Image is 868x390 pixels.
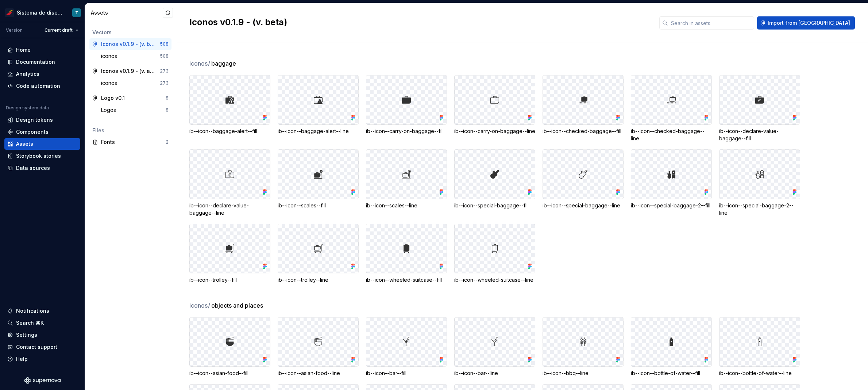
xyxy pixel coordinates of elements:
[4,80,80,92] a: Code automation
[160,41,169,47] div: 508
[189,370,270,377] div: ib--icon--asian-food--fill
[16,58,55,66] div: Documentation
[4,150,80,162] a: Storybook stories
[278,128,359,135] div: ib--icon--baggage-alert--line
[4,138,80,150] a: Assets
[1,5,83,20] button: Sistema de diseño IberiaT
[4,68,80,80] a: Analytics
[189,276,270,284] div: ib--icon--trolley--fill
[17,9,63,16] div: Sistema de diseño Iberia
[101,52,120,60] div: iconos
[166,139,169,145] div: 2
[208,60,210,67] span: /
[4,329,80,341] a: Settings
[24,377,61,384] svg: Supernova Logo
[5,8,14,17] img: 55604660-494d-44a9-beb2-692398e9940a.png
[189,202,270,217] div: ib--icon--declare-value-baggage--line
[101,139,166,146] div: Fonts
[166,95,169,101] div: 8
[543,370,624,377] div: ib--icon--bbq--line
[4,353,80,365] button: Help
[278,370,359,377] div: ib--icon--asian-food--line
[101,79,120,87] div: iconos
[366,202,447,209] div: ib--icon--scales--line
[189,59,211,68] span: iconos
[189,128,270,135] div: ib--icon--baggage-alert--fill
[75,10,78,16] div: T
[45,27,73,33] span: Current draft
[16,319,44,327] div: Search ⌘K
[631,202,712,209] div: ib--icon--special-baggage-2--fill
[101,106,119,114] div: Logos
[631,370,712,377] div: ib--icon--bottle-of-water--fill
[278,276,359,284] div: ib--icon--trolley--line
[16,70,39,78] div: Analytics
[89,92,171,104] a: Logo v0.18
[41,25,82,35] button: Current draft
[543,202,624,209] div: ib--icon--special-baggage--line
[719,128,800,142] div: ib--icon--declare-value-baggage--fill
[16,331,37,339] div: Settings
[16,46,31,54] div: Home
[16,343,57,351] div: Contact support
[6,27,23,33] div: Version
[4,305,80,317] button: Notifications
[16,164,50,172] div: Data sources
[454,128,535,135] div: ib--icon--carry-on-baggage--line
[189,16,651,28] h2: Iconos v0.1.9 - (v. beta)
[454,276,535,284] div: ib--icon--wheeled-suitcase--line
[668,16,754,30] input: Search in assets...
[98,104,171,116] a: Logos8
[4,126,80,138] a: Components
[16,307,49,315] div: Notifications
[631,128,712,142] div: ib--icon--checked-baggage--line
[4,162,80,174] a: Data sources
[160,80,169,86] div: 273
[16,116,53,124] div: Design tokens
[757,16,855,30] button: Import from [GEOGRAPHIC_DATA]
[16,82,60,90] div: Code automation
[6,105,49,111] div: Design system data
[166,107,169,113] div: 8
[92,127,169,134] div: Files
[160,53,169,59] div: 508
[91,9,163,16] div: Assets
[160,68,169,74] div: 273
[543,128,624,135] div: ib--icon--checked-baggage--fill
[89,38,171,50] a: Iconos v0.1.9 - (v. beta)508
[4,56,80,68] a: Documentation
[366,128,447,135] div: ib--icon--carry-on-baggage--fill
[98,50,171,62] a: iconos508
[101,67,155,75] div: Iconos v0.1.9 - (v. actual)
[366,276,447,284] div: ib--icon--wheeled-suitcase--fill
[454,370,535,377] div: ib--icon--bar--line
[768,19,850,27] span: Import from [GEOGRAPHIC_DATA]
[98,77,171,89] a: iconos273
[16,152,61,160] div: Storybook stories
[719,370,800,377] div: ib--icon--bottle-of-water--line
[719,202,800,217] div: ib--icon--special-baggage-2--line
[4,44,80,56] a: Home
[89,65,171,77] a: Iconos v0.1.9 - (v. actual)273
[366,370,447,377] div: ib--icon--bar--fill
[16,128,49,136] div: Components
[101,40,155,48] div: Iconos v0.1.9 - (v. beta)
[4,317,80,329] button: Search ⌘K
[454,202,535,209] div: ib--icon--special-baggage--fill
[208,302,210,309] span: /
[101,94,125,102] div: Logo v0.1
[278,202,359,209] div: ib--icon--scales--fill
[211,301,263,310] span: objects and places
[211,59,236,68] span: baggage
[16,355,28,363] div: Help
[16,140,33,148] div: Assets
[89,136,171,148] a: Fonts2
[4,114,80,126] a: Design tokens
[189,301,211,310] span: iconos
[92,29,169,36] div: Vectors
[4,341,80,353] button: Contact support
